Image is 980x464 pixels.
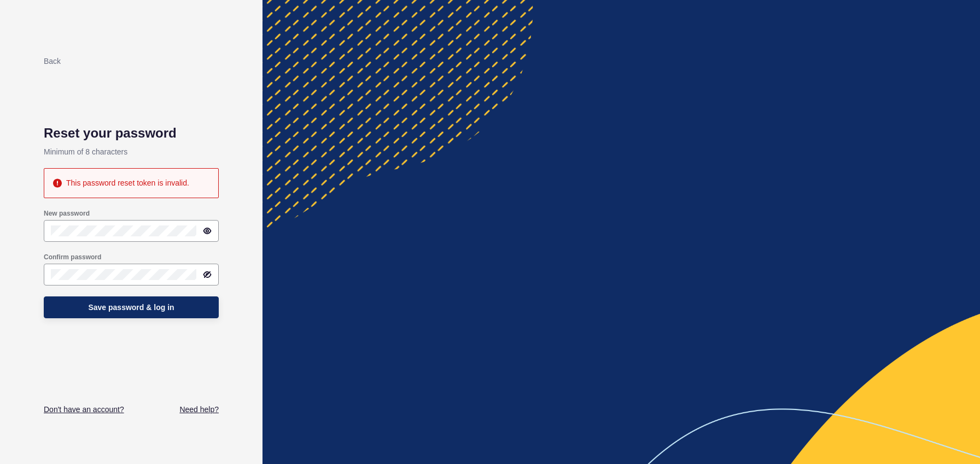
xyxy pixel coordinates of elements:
[44,57,61,66] a: Back
[179,404,219,415] a: Need help?
[44,141,219,163] p: Minimum of 8 characters
[44,296,219,318] button: Save password & log in
[44,253,101,261] label: Confirm password
[44,404,124,415] a: Don't have an account?
[44,209,90,218] label: New password
[44,126,219,141] h1: Reset your password
[66,177,189,189] div: This password reset token is invalid.
[88,302,174,313] span: Save password & log in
